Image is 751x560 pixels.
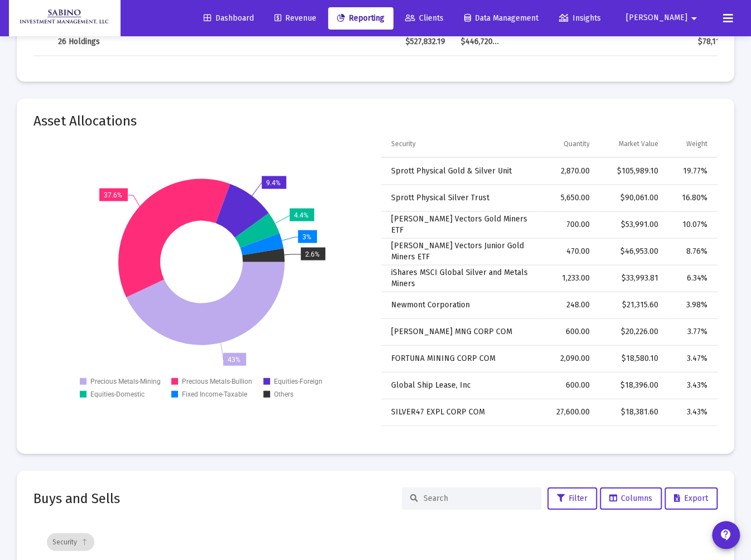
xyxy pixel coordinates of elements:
[673,245,707,257] div: 8.76%
[542,211,598,238] td: 700.00
[381,131,542,157] td: Column Security
[381,264,542,291] td: iShares MSCI Global Silver and Metals Miners
[47,533,94,551] div: Security
[204,13,254,23] span: Dashboard
[542,398,598,425] td: 27,600.00
[618,139,658,148] div: Market Value
[405,13,444,23] span: Clients
[195,7,263,30] a: Dashboard
[381,371,542,398] td: Global Ship Lease, Inc
[542,345,598,371] td: 2,090.00
[674,493,708,503] span: Export
[305,250,320,258] text: 2.6%
[673,326,707,337] div: 3.77%
[542,318,598,345] td: 600.00
[673,272,707,283] div: 6.34%
[391,139,416,148] div: Security
[597,398,666,425] td: $18,381.60
[228,355,240,363] text: 43%
[609,493,652,503] span: Columns
[381,211,542,238] td: [PERSON_NAME] Vectors Gold Miners ETF
[547,487,597,509] button: Filter
[597,211,666,238] td: $53,991.00
[423,493,533,503] input: Search
[665,487,718,509] button: Export
[104,191,122,199] text: 37.6%
[542,238,598,264] td: 470.00
[302,233,311,240] text: 3%
[182,390,247,398] text: Fixed Income-Taxable
[673,165,707,176] div: 19.77%
[58,36,231,47] div: 26 Holdings
[381,184,542,211] td: Sprott Physical Silver Trust
[328,7,393,30] a: Reporting
[396,7,452,30] a: Clients
[381,318,542,345] td: [PERSON_NAME] MNG CORP COM
[33,489,120,507] h2: Buys and Sells
[294,211,309,219] text: 4.4%
[597,157,666,184] td: $105,989.10
[597,318,666,345] td: $20,226.00
[381,345,542,371] td: FORTUNA MINING CORP COM
[464,13,538,23] span: Data Management
[266,7,325,30] a: Revenue
[274,390,293,398] text: Others
[673,406,707,417] div: 3.43%
[597,291,666,318] td: $21,315.60
[673,219,707,230] div: 10.07%
[719,528,733,542] mat-icon: contact_support
[673,192,707,203] div: 16.80%
[626,13,687,23] span: [PERSON_NAME]
[542,264,598,291] td: 1,233.00
[597,184,666,211] td: $90,061.00
[557,493,588,503] span: Filter
[673,379,707,390] div: 3.43%
[381,131,718,426] div: Data grid
[600,487,662,509] button: Columns
[381,238,542,264] td: [PERSON_NAME] Vectors Junior Gold Miners ETF
[90,377,161,385] text: Precious Metals-Mining
[673,353,707,364] div: 3.47%
[542,157,598,184] td: 2,870.00
[597,371,666,398] td: $18,396.00
[542,291,598,318] td: 248.00
[613,7,714,29] button: [PERSON_NAME]
[33,115,137,126] mat-card-title: Asset Allocations
[182,377,252,385] text: Precious Metals-Bullion
[542,131,598,157] td: Column Quantity
[266,178,281,186] text: 9.4%
[461,36,500,47] div: $446,720.93
[649,36,734,47] div: $78,113.39
[673,299,707,310] div: 3.98%
[455,7,547,30] a: Data Management
[90,390,145,398] text: Equities-Domestic
[563,139,589,148] div: Quantity
[275,13,316,23] span: Revenue
[337,13,384,23] span: Reporting
[381,157,542,184] td: Sprott Physical Gold & Silver Unit
[559,13,601,23] span: Insights
[274,377,322,385] text: Equities-Foreign
[597,345,666,371] td: $18,580.10
[687,7,701,30] mat-icon: arrow_drop_down
[686,139,707,148] div: Weight
[399,36,445,47] div: $527,832.19
[597,264,666,291] td: $33,993.81
[666,131,718,157] td: Column Weight
[597,131,666,157] td: Column Market Value
[381,398,542,425] td: SILVER47 EXPL CORP COM
[542,371,598,398] td: 600.00
[17,7,112,30] img: Dashboard
[381,291,542,318] td: Newmont Corporation
[550,7,610,30] a: Insights
[542,184,598,211] td: 5,650.00
[597,238,666,264] td: $46,953.00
